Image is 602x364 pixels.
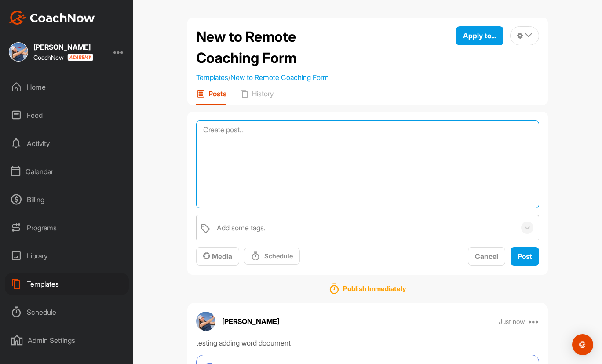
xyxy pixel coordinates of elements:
[5,76,129,98] div: Home
[196,312,215,331] img: avatar
[208,89,226,98] p: Posts
[9,11,95,25] img: CoachNow
[230,73,329,82] a: New to Remote Coaching Form
[5,245,129,267] div: Library
[222,316,279,327] p: [PERSON_NAME]
[463,31,496,40] span: Apply to...
[196,73,228,82] a: Templates
[203,252,232,261] span: Media
[5,189,129,211] div: Billing
[511,247,539,266] button: Post
[196,247,239,266] button: Media
[252,89,274,98] p: History
[9,42,28,62] img: square_119f45f3f64b748f5e9b5b67bdae6cd5.jpg
[499,317,525,326] p: Just now
[5,104,129,126] div: Feed
[67,54,93,61] img: CoachNow acadmey
[5,301,129,323] div: Schedule
[5,273,129,295] div: Templates
[518,252,532,261] span: Post
[196,26,315,69] h2: New to Remote Coaching Form
[5,217,129,239] div: Programs
[33,54,93,61] div: CoachNow
[5,329,129,351] div: Admin Settings
[264,251,293,261] p: Schedule
[217,222,266,233] div: Add some tags.
[5,160,129,182] div: Calendar
[196,338,539,348] div: testing adding word document
[475,252,498,261] span: Cancel
[468,247,505,266] button: Cancel
[343,285,406,292] h1: Publish Immediately
[196,73,329,82] span: /
[572,334,593,355] div: Open Intercom Messenger
[5,132,129,154] div: Activity
[33,44,93,51] div: [PERSON_NAME]
[456,26,503,45] button: Apply to...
